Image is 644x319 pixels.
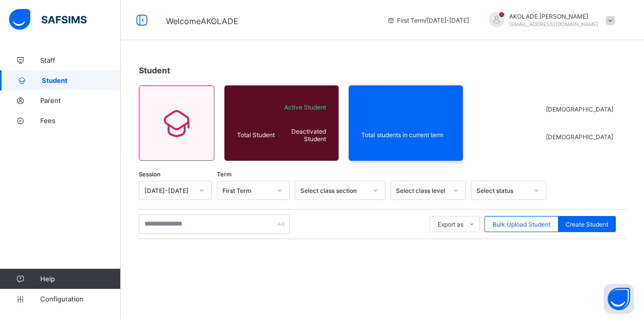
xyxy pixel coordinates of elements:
[42,76,121,84] span: Student
[9,9,87,30] img: safsims
[493,221,550,228] span: Bulk Upload Student
[139,171,160,178] span: Session
[566,221,608,228] span: Create Student
[40,295,120,303] span: Configuration
[546,105,613,113] span: [DEMOGRAPHIC_DATA]
[217,171,231,178] span: Term
[234,129,277,141] div: Total Student
[139,65,170,75] span: Student
[40,96,121,104] span: Parent
[361,131,450,139] span: Total students in current term
[40,117,121,125] span: Fees
[396,187,447,194] div: Select class level
[280,128,326,143] span: Deactivated Student
[166,16,238,26] span: Welcome AKOLADE
[479,12,620,29] div: AKOLADEAYO-LAWANSON
[546,133,613,141] span: [DEMOGRAPHIC_DATA]
[300,187,367,194] div: Select class section
[40,56,121,64] span: Staff
[604,284,634,314] button: Open asap
[509,13,598,20] span: AKOLADE [PERSON_NAME]
[280,103,326,111] span: Active Student
[222,187,271,194] div: First Term
[40,275,120,283] span: Help
[387,17,469,24] span: session/term information
[438,221,463,228] span: Export as
[476,187,528,194] div: Select status
[144,187,193,194] div: [DATE]-[DATE]
[509,21,598,27] span: [EMAIL_ADDRESS][DOMAIN_NAME]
